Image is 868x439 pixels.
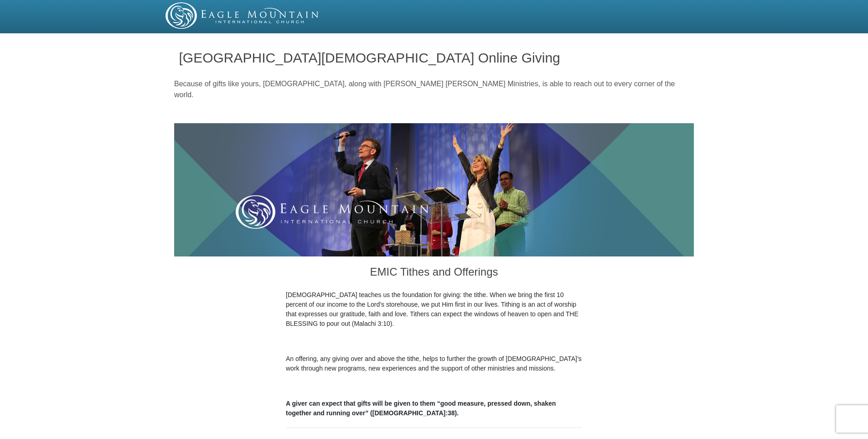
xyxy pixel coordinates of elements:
[286,400,556,417] b: A giver can expect that gifts will be given to them “good measure, pressed down, shaken together ...
[286,354,582,373] p: An offering, any giving over and above the tithe, helps to further the growth of [DEMOGRAPHIC_DAT...
[179,50,689,65] h1: [GEOGRAPHIC_DATA][DEMOGRAPHIC_DATA] Online Giving
[174,78,694,100] p: Because of gifts like yours, [DEMOGRAPHIC_DATA], along with [PERSON_NAME] [PERSON_NAME] Ministrie...
[286,256,582,290] h3: EMIC Tithes and Offerings
[165,2,320,29] img: EMIC
[286,290,582,329] p: [DEMOGRAPHIC_DATA] teaches us the foundation for giving: the tithe. When we bring the first 10 pe...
